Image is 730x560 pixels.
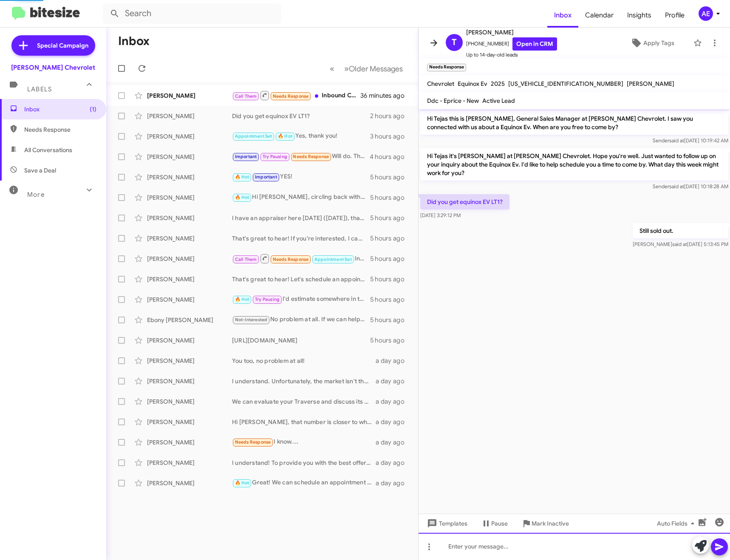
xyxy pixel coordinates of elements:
span: Mark Inactive [532,516,569,531]
span: Appointment Set [235,133,272,139]
span: [US_VEHICLE_IDENTIFICATION_NUMBER] [508,80,623,88]
div: a day ago [376,377,411,385]
div: 4 hours ago [370,153,411,161]
div: YES! [232,172,370,182]
div: Hi [PERSON_NAME], that number is closer to what we would end up retailing it for. Thanks for gett... [232,418,376,426]
span: Labels [27,85,52,93]
p: Still sold out. [633,223,728,238]
div: 5 hours ago [370,275,411,283]
span: Auto Fields [657,516,698,531]
h1: Inbox [118,34,150,48]
div: Did you get equinox EV LT1? [232,112,370,120]
span: Active Lead [482,97,515,105]
span: [DATE] 3:29:12 PM [420,212,461,218]
div: [PERSON_NAME] [147,275,232,283]
span: 🔥 Hot [235,297,249,302]
span: « [330,63,334,74]
div: [PERSON_NAME] [147,356,232,365]
div: No problem at all. If we can help with anything in the future, please let us know! [232,315,370,325]
div: [PERSON_NAME] [147,255,232,263]
span: said at [669,137,684,144]
div: 5 hours ago [370,336,411,345]
span: Sender [DATE] 10:18:28 AM [653,183,728,189]
div: a day ago [376,418,411,426]
span: [PHONE_NUMBER] [466,37,557,51]
div: 5 hours ago [370,173,411,181]
div: [PERSON_NAME] [147,234,232,243]
div: Ebony [PERSON_NAME] [147,316,232,324]
span: 🔥 Hot [235,195,249,200]
span: [PERSON_NAME] [466,27,557,37]
div: 5 hours ago [370,193,411,202]
div: [PERSON_NAME] [147,377,232,385]
div: 5 hours ago [370,234,411,243]
span: Call Them [235,257,257,262]
span: Needs Response [273,257,309,262]
div: I have an appraiser here [DATE] ([DATE]), that work? [232,214,370,222]
div: You too, no problem at all! [232,356,376,365]
div: [PERSON_NAME] [147,153,232,161]
button: Pause [474,516,515,531]
div: Great! We can schedule an appointment for you to come in [DATE]. What time works best for you? [232,478,376,488]
a: Inbox [547,3,578,28]
span: said at [672,241,687,247]
span: Needs Response [24,125,96,134]
small: Needs Response [427,64,466,71]
span: More [27,191,45,198]
div: Inbound Call [232,253,370,264]
span: Pause [491,516,508,531]
div: Yes, thank you! [232,131,370,141]
span: 🔥 Hot [235,174,249,180]
span: Chevrolet [427,80,454,88]
div: a day ago [376,458,411,467]
div: [PERSON_NAME] [147,112,232,120]
div: I understand! To provide you with the best offer, I would need to see your Tahoe in person. Can w... [232,458,376,467]
span: Apply Tags [643,35,674,51]
span: Try Pausing [263,154,287,159]
a: Open in CRM [512,37,557,51]
span: Needs Response [235,439,271,445]
nav: Page navigation example [325,60,408,77]
span: Save a Deal [24,166,56,175]
span: Call Them [235,93,257,99]
span: Needs Response [273,93,309,99]
span: 🔥 Hot [235,480,249,486]
span: 2025 [491,80,505,88]
div: 3 hours ago [370,132,411,141]
a: Special Campaign [11,35,95,56]
span: All Conversations [24,146,72,154]
button: Next [339,60,408,77]
button: AE [691,6,721,21]
button: Previous [325,60,340,77]
span: [PERSON_NAME] [627,80,674,88]
div: I'd estimate somewhere in the 6-7-8k ballpark pending a physical inspection. [232,294,370,304]
div: [PERSON_NAME] [147,397,232,406]
div: [PERSON_NAME] [147,132,232,141]
div: 5 hours ago [370,316,411,324]
div: 2 hours ago [370,112,411,120]
span: (1) [90,105,96,113]
span: Not-Interested [235,317,268,322]
span: Needs Response [293,154,329,159]
div: a day ago [376,479,411,487]
span: Equinox Ev [458,80,487,88]
span: Inbox [24,105,96,113]
span: Templates [425,516,467,531]
span: [PERSON_NAME] [DATE] 5:13:45 PM [633,241,728,247]
div: [PERSON_NAME] [147,458,232,467]
span: Try Pausing [255,297,280,302]
button: Templates [419,516,474,531]
a: Insights [620,3,658,28]
div: AE [699,6,713,21]
span: said at [669,183,684,189]
a: Profile [658,3,691,28]
div: [PERSON_NAME] [147,91,232,100]
a: Calendar [578,3,620,28]
button: Apply Tags [615,35,689,51]
div: 36 minutes ago [360,91,411,100]
div: That's great to hear! If you're interested, I can set up an appointment for a free appraisal. Whe... [232,234,370,243]
p: Did you get equinox EV LT1? [420,194,509,209]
